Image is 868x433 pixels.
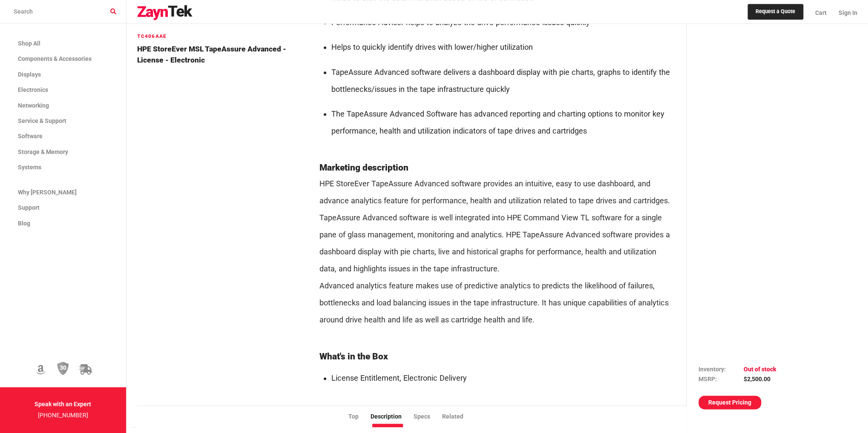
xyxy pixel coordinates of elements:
li: Description [371,412,414,421]
li: The TapeAssure Advanced Software has advanced reporting and charting options to monitor key perfo... [331,105,674,140]
p: HPE StoreEver TapeAssure Advanced software provides an intuitive, easy to use dashboard, and adva... [319,175,674,328]
h2: Marketing description [319,163,674,173]
span: Out of stock [744,366,776,373]
li: TapeAssure Advanced software delivers a dashboard display with pie charts, graphs to identify the... [331,64,674,98]
li: Helps to quickly identify drives with lower/higher utilization [331,39,674,56]
h2: What's in the Box [319,352,674,362]
img: logo [137,5,193,20]
span: Why [PERSON_NAME] [18,189,77,196]
span: Blog [18,220,30,227]
span: Storage & Memory [18,148,68,155]
a: Request Pricing [698,396,761,409]
li: License Entitlement, Electronic Delivery [331,370,674,387]
h4: HPE StoreEver MSL TapeAssure Advanced - License - electronic [137,43,309,66]
a: [PHONE_NUMBER] [38,412,88,419]
span: Displays [18,71,41,78]
li: Related [442,412,475,421]
td: $2,500.00 [744,374,776,384]
span: Electronics [18,86,48,93]
span: Support [18,204,40,211]
img: 30 Day Return Policy [57,361,69,376]
a: Request a Quote [747,4,803,20]
span: Shop All [18,40,40,47]
a: Sign In [833,2,857,23]
span: Networking [18,102,49,109]
li: Top [348,412,371,421]
span: Systems [18,164,41,171]
li: Specs [414,412,442,421]
span: Software [18,133,43,140]
strong: Speak with an Expert [34,401,91,407]
span: Service & Support [18,117,66,124]
td: Inventory [698,365,744,374]
span: Components & Accessories [18,55,92,62]
td: MSRP [698,374,744,384]
h6: TC406AAE [137,33,309,41]
span: Cart [815,9,827,16]
a: Cart [809,2,833,23]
